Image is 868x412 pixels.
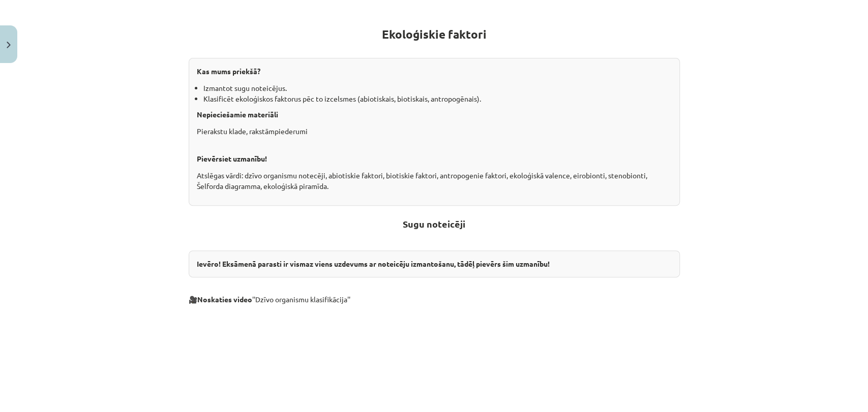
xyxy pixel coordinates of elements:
[203,93,672,104] li: Klasificēt ekoloģiskos faktorus pēc to izcelsmes (abiotiskais, biotiskais, antropogēnais).
[197,259,550,268] strong: Ievēro! Eksāmenā parasti ir vismaz viens uzdevums ar noteicēju izmantošanu, tādēļ pievērs šim uzm...
[197,154,267,163] strong: Pievērsiet uzmanību!
[189,294,680,305] p: 🎥 ''Dzīvo organismu klasifikācija''
[197,110,278,119] strong: Nepieciešamie materiāli
[7,42,11,48] img: icon-close-lesson-0947bae3869378f0d4975bcd49f059093ad1ed9edebbc8119c70593378902aed.svg
[403,218,465,230] strong: Sugu noteicēji
[382,27,487,42] strong: Ekoloģiskie faktori
[197,67,260,76] strong: Kas mums priekšā?
[197,126,672,147] p: Pierakstu klade, rakstāmpiederumi
[203,83,672,93] li: Izmantot sugu noteicējus.
[197,170,672,192] p: Atslēgas vārdi: dzīvo organismu notecēji, abiotiskie faktori, biotiskie faktori, antropogenie fak...
[197,295,252,304] strong: Noskaties video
